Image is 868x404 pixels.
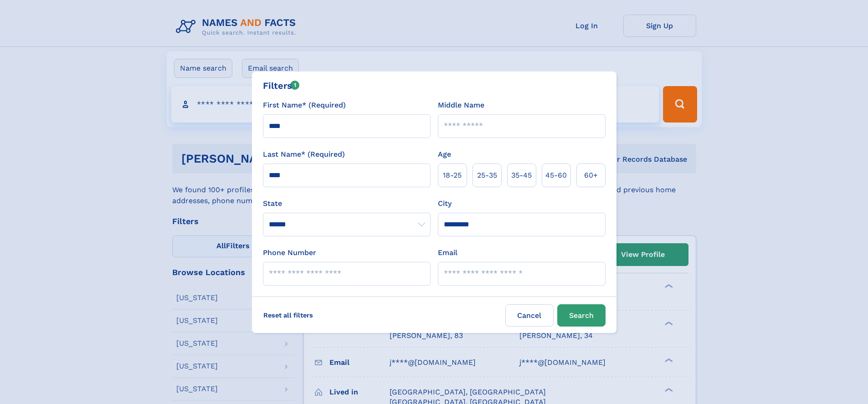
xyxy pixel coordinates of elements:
label: Phone Number [263,247,316,258]
label: Cancel [505,304,554,327]
span: 25‑35 [477,170,497,181]
label: Middle Name [438,100,484,111]
span: 45‑60 [545,170,567,181]
label: Reset all filters [257,304,319,326]
label: City [438,198,452,209]
span: 18‑25 [443,170,462,181]
span: 35‑45 [511,170,532,181]
label: State [263,198,431,209]
span: 60+ [584,170,598,181]
button: Search [557,304,606,327]
div: Filters [263,79,300,92]
label: Age [438,149,451,160]
label: Email [438,247,457,258]
label: First Name* (Required) [263,100,346,111]
label: Last Name* (Required) [263,149,345,160]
